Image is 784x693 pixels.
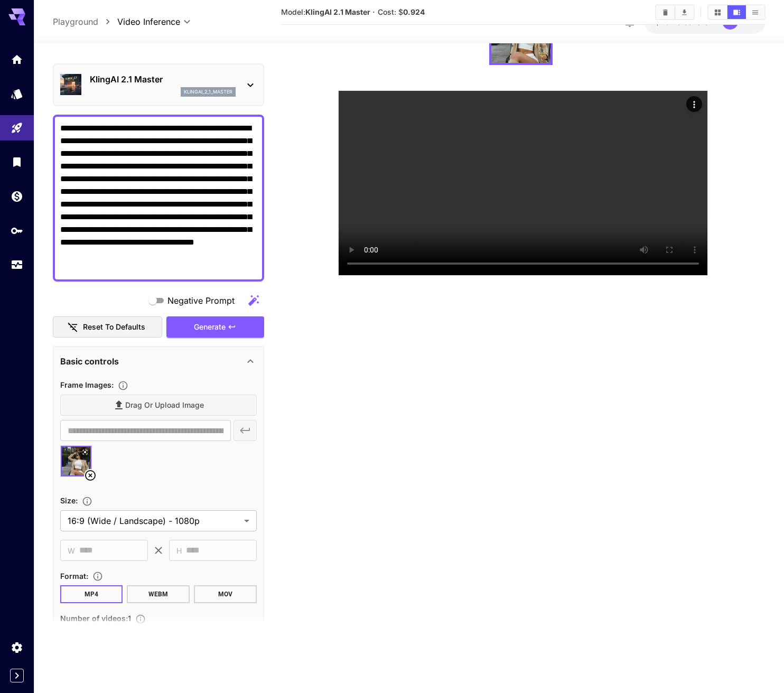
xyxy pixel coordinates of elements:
[11,641,23,654] div: Settings
[68,514,240,527] span: 16:9 (Wide / Landscape) - 1080p
[656,5,675,19] button: Clear All
[10,669,24,682] button: Expand sidebar
[68,545,75,557] span: W
[11,121,23,135] div: Playground
[60,69,257,101] div: KlingAI 2.1 Masterklingai_2_1_master
[686,96,702,112] div: Actions
[11,224,23,237] div: API Keys
[677,17,714,26] span: credits left
[114,380,133,391] button: Upload frame images.
[403,7,425,16] b: 0.924
[11,84,23,97] div: Models
[727,5,746,19] button: Show media in video view
[60,349,257,374] div: Basic controls
[176,545,182,557] span: H
[675,5,694,19] button: Download All
[707,4,766,20] div: Show media in grid viewShow media in video viewShow media in list view
[372,6,375,18] p: ·
[60,380,114,389] span: Frame Images :
[60,585,123,603] button: MP4
[378,7,425,16] span: Cost: $
[11,190,23,203] div: Wallet
[60,572,88,580] span: Format :
[11,53,23,66] div: Home
[746,5,764,19] button: Show media in list view
[60,496,78,505] span: Size :
[184,88,232,96] p: klingai_2_1_master
[305,7,370,16] b: KlingAI 2.1 Master
[194,321,226,334] span: Generate
[90,73,236,86] p: KlingAI 2.1 Master
[11,155,23,168] div: Library
[78,496,97,507] button: Adjust the dimensions of the generated image by specifying its width and height in pixels, or sel...
[708,5,727,19] button: Show media in grid view
[127,585,190,603] button: WEBM
[655,4,695,20] div: Clear AllDownload All
[11,258,23,271] div: Usage
[655,17,677,26] span: $7.32
[167,294,235,307] span: Negative Prompt
[281,7,370,16] span: Model:
[194,585,257,603] button: MOV
[117,15,180,28] span: Video Inference
[53,15,98,28] a: Playground
[53,15,117,28] nav: breadcrumb
[53,316,163,338] button: Reset to defaults
[60,355,119,368] p: Basic controls
[166,316,264,338] button: Generate
[88,571,107,582] button: Choose the file format for the output video.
